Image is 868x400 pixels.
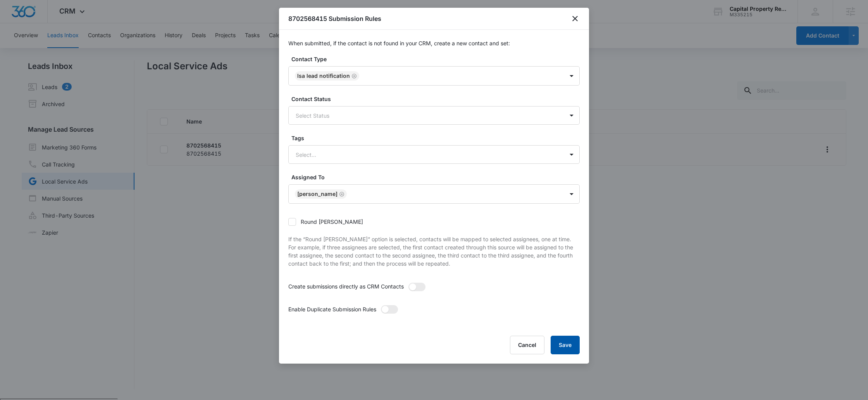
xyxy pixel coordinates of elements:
div: Domain Overview [29,46,69,51]
div: LSA Lead Notification [297,73,350,79]
button: Cancel [510,336,544,354]
div: Remove Tony Crossed [338,191,344,197]
h1: 8702568415 Submission Rules [288,14,381,23]
p: Enable Duplicate Submission Rules [288,305,376,313]
button: Save [551,336,580,354]
img: tab_keywords_by_traffic_grey.svg [77,45,83,51]
p: Create submissions directly as CRM Contacts [288,282,404,290]
p: When submitted, if the contact is not found in your CRM, create a new contact and set: [288,39,580,47]
label: Contact Status [291,95,583,103]
div: [PERSON_NAME] [297,191,338,197]
button: close [570,14,580,23]
label: Contact Type [291,55,583,63]
div: Keywords by Traffic [86,46,131,51]
label: Round [PERSON_NAME] [288,218,363,226]
div: v 4.0.25 [22,12,38,19]
img: tab_domain_overview_orange.svg [21,45,27,51]
img: logo_orange.svg [12,12,19,19]
div: Remove LSA Lead Notification [350,73,357,79]
label: Assigned To [291,173,583,181]
p: If the “Round [PERSON_NAME]” option is selected, contacts will be mapped to selected assignees, o... [288,235,580,268]
img: website_grey.svg [12,20,19,26]
label: Tags [291,134,583,142]
div: Domain: [DOMAIN_NAME] [20,20,85,26]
